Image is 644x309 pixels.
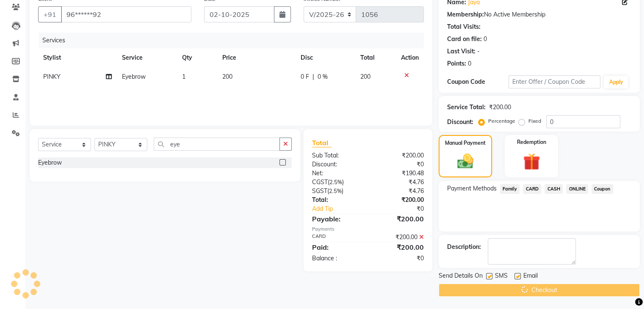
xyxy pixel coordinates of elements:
[447,77,509,86] div: Coupon Code
[447,103,486,112] div: Service Total:
[312,178,328,186] span: CGST
[445,139,486,147] label: Manual Payment
[368,196,430,204] div: ₹200.00
[312,72,314,81] span: |
[368,214,430,224] div: ₹200.00
[318,72,328,81] span: 0 %
[368,254,430,263] div: ₹0
[368,242,430,252] div: ₹200.00
[368,151,430,160] div: ₹200.00
[591,184,613,194] span: Coupon
[447,35,482,44] div: Card on file:
[312,226,424,233] div: Payments
[177,48,217,67] th: Qty
[604,76,628,88] button: Apply
[447,10,631,19] div: No Active Membership
[447,22,481,31] div: Total Visits:
[306,214,368,224] div: Payable:
[329,188,342,194] span: 2.5%
[182,73,185,80] span: 1
[517,138,546,146] label: Redemption
[447,118,473,127] div: Discount:
[306,204,378,213] a: Add Tip
[306,242,368,252] div: Paid:
[306,196,368,204] div: Total:
[301,72,309,81] span: 0 F
[489,103,511,112] div: ₹200.00
[61,6,191,22] input: Search by Name/Mobile/Email/Code
[306,160,368,169] div: Discount:
[222,73,232,80] span: 200
[306,187,368,196] div: ( )
[38,158,62,167] div: Eyebrow
[296,48,355,67] th: Disc
[355,48,396,67] th: Total
[312,187,327,195] span: SGST
[468,59,471,68] div: 0
[396,48,424,67] th: Action
[360,73,370,80] span: 200
[544,184,563,194] span: CASH
[447,184,497,193] span: Payment Methods
[528,117,541,125] label: Fixed
[38,48,117,67] th: Stylist
[368,233,430,242] div: ₹200.00
[306,233,368,242] div: CARD
[306,254,368,263] div: Balance :
[368,178,430,187] div: ₹4.76
[39,33,430,48] div: Services
[38,6,62,22] button: +91
[495,271,508,282] span: SMS
[484,35,487,44] div: 0
[117,48,177,67] th: Service
[43,73,61,80] span: PINKY
[378,204,430,213] div: ₹0
[447,243,481,251] div: Description:
[368,160,430,169] div: ₹0
[518,151,545,172] img: _gift.svg
[523,184,541,194] span: CARD
[447,10,484,19] div: Membership:
[447,59,466,68] div: Points:
[439,271,483,282] span: Send Details On
[488,117,515,125] label: Percentage
[154,138,280,151] input: Search or Scan
[368,169,430,178] div: ₹190.48
[306,151,368,160] div: Sub Total:
[452,152,478,171] img: _cash.svg
[509,75,601,88] input: Enter Offer / Coupon Code
[122,73,146,80] span: Eyebrow
[500,184,520,194] span: Family
[306,169,368,178] div: Net:
[217,48,296,67] th: Price
[312,138,332,147] span: Total
[477,47,480,56] div: -
[523,271,538,282] span: Email
[329,179,342,185] span: 2.5%
[368,187,430,196] div: ₹4.76
[306,178,368,187] div: ( )
[447,47,475,56] div: Last Visit:
[566,184,588,194] span: ONLINE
